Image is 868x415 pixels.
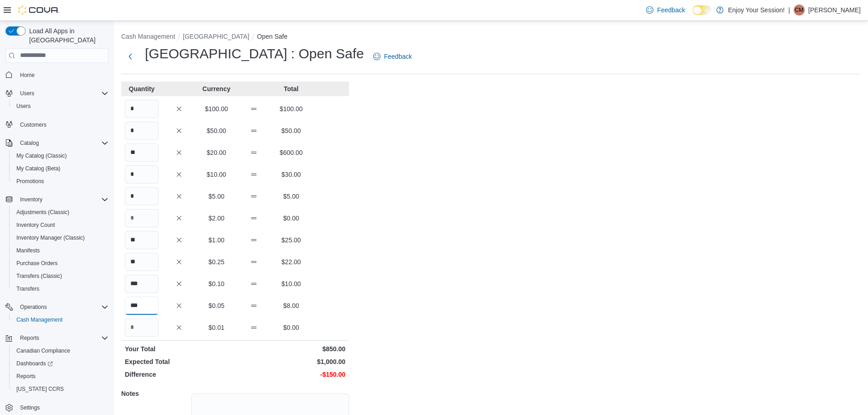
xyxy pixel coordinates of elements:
button: [GEOGRAPHIC_DATA] [183,33,249,40]
span: Promotions [13,176,108,187]
span: Inventory [20,196,42,203]
span: Adjustments (Classic) [13,207,108,218]
span: Inventory [16,194,108,205]
p: $1.00 [200,236,233,245]
p: $50.00 [274,126,308,135]
p: -$150.00 [237,370,345,379]
a: Feedback [370,47,416,66]
p: $30.00 [274,170,308,179]
input: Quantity [125,100,159,118]
p: Enjoy Your Session! [728,5,785,15]
span: Transfers [13,283,108,294]
input: Quantity [125,275,159,293]
p: $20.00 [200,148,233,157]
input: Quantity [125,253,159,271]
a: Manifests [13,245,43,256]
p: $0.05 [200,301,233,310]
button: Settings [2,401,112,414]
button: Operations [16,302,51,313]
p: Your Total [125,344,233,354]
a: [US_STATE] CCRS [13,384,67,395]
button: Open Safe [257,33,288,40]
span: Adjustments (Classic) [16,209,69,216]
button: Customers [2,118,112,131]
a: Canadian Compliance [13,345,74,356]
span: Manifests [13,245,108,256]
a: Adjustments (Classic) [13,207,73,218]
input: Quantity [125,231,159,249]
a: My Catalog (Beta) [13,163,64,174]
button: Inventory [16,194,46,205]
span: CM [795,5,804,15]
a: Dashboards [9,357,112,370]
span: Washington CCRS [13,384,108,395]
p: $100.00 [200,104,233,113]
span: My Catalog (Classic) [16,152,67,159]
button: Adjustments (Classic) [9,206,112,219]
a: Transfers (Classic) [13,271,66,282]
button: Cash Management [9,313,112,326]
span: Users [16,88,108,99]
a: Settings [16,402,43,413]
p: $2.00 [200,214,233,223]
span: Reports [20,334,39,342]
p: $0.25 [200,257,233,266]
span: Home [16,69,108,81]
p: $10.00 [200,170,233,179]
input: Quantity [125,187,159,205]
span: My Catalog (Beta) [13,163,108,174]
a: My Catalog (Classic) [13,150,71,161]
p: $0.01 [200,323,233,332]
img: Cova [18,5,59,15]
a: Purchase Orders [13,258,62,269]
button: Catalog [16,138,42,149]
a: Transfers [13,283,43,294]
span: Settings [16,402,108,413]
button: Reports [2,332,112,344]
button: Reports [9,370,112,383]
span: Operations [20,303,47,311]
h1: [GEOGRAPHIC_DATA] : Open Safe [145,45,364,63]
button: Users [16,88,38,99]
input: Dark Mode [693,5,712,15]
p: Expected Total [125,357,233,366]
span: Catalog [20,139,39,147]
span: Users [20,90,34,97]
a: Inventory Manager (Classic) [13,232,88,243]
p: $0.10 [200,279,233,288]
span: Purchase Orders [13,258,108,269]
p: $850.00 [237,344,345,354]
button: Inventory Manager (Classic) [9,231,112,244]
span: Feedback [384,52,412,61]
p: $22.00 [274,257,308,266]
span: Inventory Manager (Classic) [16,234,85,241]
span: Operations [16,302,108,313]
a: Customers [16,119,50,130]
span: [US_STATE] CCRS [16,385,64,393]
button: My Catalog (Classic) [9,149,112,162]
p: $600.00 [274,148,308,157]
span: Transfers (Classic) [16,272,62,280]
input: Quantity [125,122,159,140]
button: Users [2,87,112,100]
button: Transfers [9,282,112,295]
span: Reports [16,373,36,380]
span: Customers [20,121,46,128]
span: Manifests [16,247,40,254]
p: $0.00 [274,323,308,332]
nav: An example of EuiBreadcrumbs [121,32,861,43]
p: $50.00 [200,126,233,135]
span: Transfers [16,285,39,292]
h5: Notes [121,384,190,403]
span: Reports [16,333,108,343]
button: Canadian Compliance [9,344,112,357]
a: Inventory Count [13,220,59,231]
button: [US_STATE] CCRS [9,383,112,395]
button: Reports [16,333,43,343]
span: Dashboards [13,358,108,369]
p: Currency [200,84,233,93]
p: $8.00 [274,301,308,310]
span: Feedback [657,5,685,15]
span: Canadian Compliance [13,345,108,356]
span: Canadian Compliance [16,347,70,354]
